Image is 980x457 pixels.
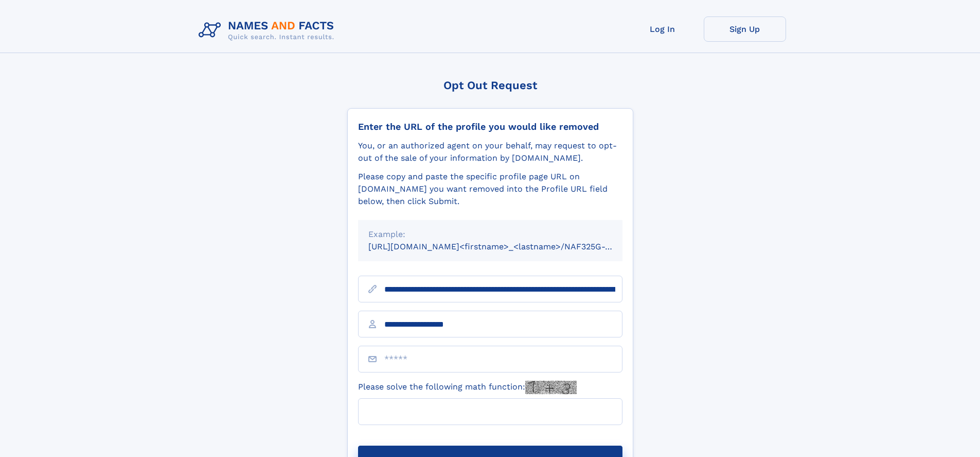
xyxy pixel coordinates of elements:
[358,381,577,394] label: Please solve the following math function:
[194,16,343,44] img: Logo Names and Facts
[704,16,786,42] a: Sign Up
[358,171,622,208] div: Please copy and paste the specific profile page URL on [DOMAIN_NAME] you want removed into the Pr...
[358,140,622,164] div: You, or an authorized agent on your behalf, may request to opt-out of the sale of your informatio...
[368,228,612,241] div: Example:
[358,121,622,132] div: Enter the URL of the profile you would like removed
[368,242,642,251] small: [URL][DOMAIN_NAME]<firstname>_<lastname>/NAF325G-xxxxxxxx
[621,16,704,42] a: Log In
[347,79,633,92] div: Opt Out Request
